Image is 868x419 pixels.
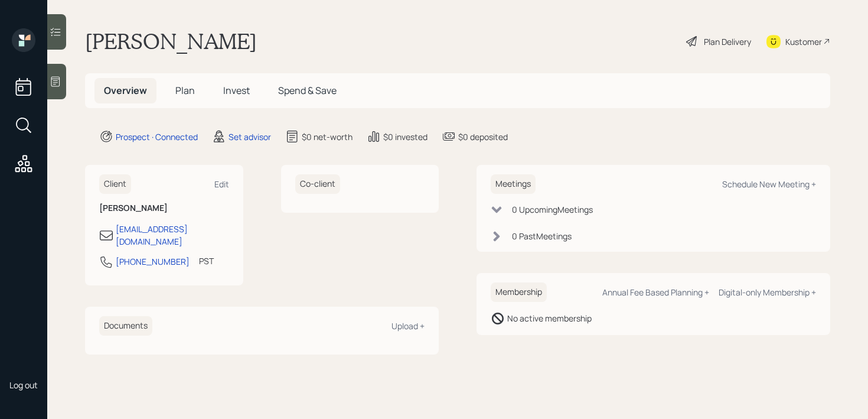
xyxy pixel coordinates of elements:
div: Upload + [391,320,425,332]
h6: Documents [99,316,152,336]
div: Edit [214,178,229,190]
div: $0 deposited [458,131,508,143]
div: Annual Fee Based Planning + [602,287,709,298]
div: Plan Delivery [704,35,751,48]
h6: Co-client [295,174,340,194]
div: No active membership [507,312,592,324]
div: 0 Past Meeting s [512,230,572,242]
div: Log out [9,379,38,391]
span: Spend & Save [278,84,337,97]
h6: Client [99,174,131,194]
div: [PHONE_NUMBER] [116,255,190,268]
div: PST [199,255,214,267]
div: $0 net-worth [302,131,353,143]
div: Schedule New Meeting + [722,178,816,190]
span: Invest [223,84,250,97]
div: Set advisor [229,131,271,143]
div: $0 invested [383,131,428,143]
div: [EMAIL_ADDRESS][DOMAIN_NAME] [116,223,229,248]
div: Kustomer [785,35,822,48]
span: Overview [104,84,147,97]
span: Plan [175,84,195,97]
div: Digital-only Membership + [719,287,816,298]
h6: Membership [491,282,547,302]
h6: [PERSON_NAME] [99,203,229,213]
div: Prospect · Connected [116,131,198,143]
h6: Meetings [491,174,536,194]
h1: [PERSON_NAME] [85,28,257,54]
div: 0 Upcoming Meeting s [512,203,593,216]
img: retirable_logo.png [12,342,35,365]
